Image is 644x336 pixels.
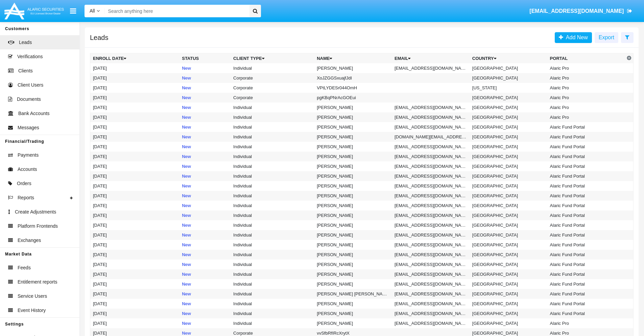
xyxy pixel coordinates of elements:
[526,2,636,21] a: [EMAIL_ADDRESS][DOMAIN_NAME]
[231,181,314,191] td: Individual
[470,122,547,132] td: [GEOGRAPHIC_DATA]
[179,230,231,240] td: New
[470,318,547,328] td: [GEOGRAPHIC_DATA]
[179,250,231,260] td: New
[314,309,392,318] td: [PERSON_NAME]
[179,201,231,210] td: New
[18,67,33,74] span: Clients
[392,112,470,122] td: [EMAIL_ADDRESS][DOMAIN_NAME]
[470,63,547,73] td: [GEOGRAPHIC_DATA]
[392,309,470,318] td: [EMAIL_ADDRESS][DOMAIN_NAME]
[314,53,392,64] th: Name
[547,161,625,171] td: Alaric Fund Portal
[392,122,470,132] td: [EMAIL_ADDRESS][DOMAIN_NAME]
[547,191,625,201] td: Alaric Fund Portal
[314,152,392,161] td: [PERSON_NAME]
[470,230,547,240] td: [GEOGRAPHIC_DATA]
[231,201,314,210] td: Individual
[392,152,470,161] td: [EMAIL_ADDRESS][DOMAIN_NAME]
[314,191,392,201] td: [PERSON_NAME]
[90,93,180,103] td: [DATE]
[314,181,392,191] td: [PERSON_NAME]
[470,210,547,220] td: [GEOGRAPHIC_DATA]
[179,191,231,201] td: New
[231,122,314,132] td: Individual
[314,269,392,279] td: [PERSON_NAME]
[547,73,625,83] td: Alaric Pro
[392,260,470,269] td: [EMAIL_ADDRESS][DOMAIN_NAME]
[314,210,392,220] td: [PERSON_NAME]
[470,309,547,318] td: [GEOGRAPHIC_DATA]
[18,152,39,159] span: Payments
[547,152,625,161] td: Alaric Fund Portal
[17,53,43,60] span: Verifications
[231,63,314,73] td: Individual
[179,53,231,64] th: Status
[547,63,625,73] td: Alaric Pro
[392,181,470,191] td: [EMAIL_ADDRESS][DOMAIN_NAME]
[470,181,547,191] td: [GEOGRAPHIC_DATA]
[595,32,618,43] button: Export
[231,152,314,161] td: Individual
[231,260,314,269] td: Individual
[555,32,592,43] a: Add New
[392,171,470,181] td: [EMAIL_ADDRESS][DOMAIN_NAME]
[470,220,547,230] td: [GEOGRAPHIC_DATA]
[18,223,58,230] span: Platform Frontends
[231,289,314,299] td: Individual
[231,191,314,201] td: Individual
[179,309,231,318] td: New
[314,299,392,309] td: [PERSON_NAME]
[231,112,314,122] td: Individual
[392,53,470,64] th: Email
[90,132,180,142] td: [DATE]
[314,250,392,260] td: [PERSON_NAME]
[470,112,547,122] td: [GEOGRAPHIC_DATA]
[179,83,231,93] td: New
[470,142,547,152] td: [GEOGRAPHIC_DATA]
[547,53,625,64] th: Portal
[18,124,39,131] span: Messages
[231,309,314,318] td: Individual
[179,299,231,309] td: New
[392,240,470,250] td: [EMAIL_ADDRESS][DOMAIN_NAME]
[90,181,180,191] td: [DATE]
[547,250,625,260] td: Alaric Fund Portal
[314,171,392,181] td: [PERSON_NAME]
[179,63,231,73] td: New
[231,210,314,220] td: Individual
[231,220,314,230] td: Individual
[231,53,314,64] th: Client Type
[529,8,624,14] span: [EMAIL_ADDRESS][DOMAIN_NAME]
[90,260,180,269] td: [DATE]
[314,112,392,122] td: [PERSON_NAME]
[18,166,37,173] span: Accounts
[231,83,314,93] td: Corporate
[547,103,625,112] td: Alaric Pro
[231,93,314,103] td: Corporate
[392,318,470,328] td: [EMAIL_ADDRESS][DOMAIN_NAME]
[179,112,231,122] td: New
[470,73,547,83] td: [GEOGRAPHIC_DATA]
[19,39,32,46] span: Leads
[470,191,547,201] td: [GEOGRAPHIC_DATA]
[179,93,231,103] td: New
[314,73,392,83] td: XoJZGGSxuajfJdI
[470,269,547,279] td: [GEOGRAPHIC_DATA]
[90,318,180,328] td: [DATE]
[179,220,231,230] td: New
[90,269,180,279] td: [DATE]
[90,309,180,318] td: [DATE]
[90,83,180,93] td: [DATE]
[179,122,231,132] td: New
[85,7,105,15] a: All
[470,132,547,142] td: [GEOGRAPHIC_DATA]
[547,112,625,122] td: Alaric Pro
[231,142,314,152] td: Individual
[470,299,547,309] td: [GEOGRAPHIC_DATA]
[547,122,625,132] td: Alaric Fund Portal
[470,161,547,171] td: [GEOGRAPHIC_DATA]
[179,142,231,152] td: New
[179,240,231,250] td: New
[231,171,314,181] td: Individual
